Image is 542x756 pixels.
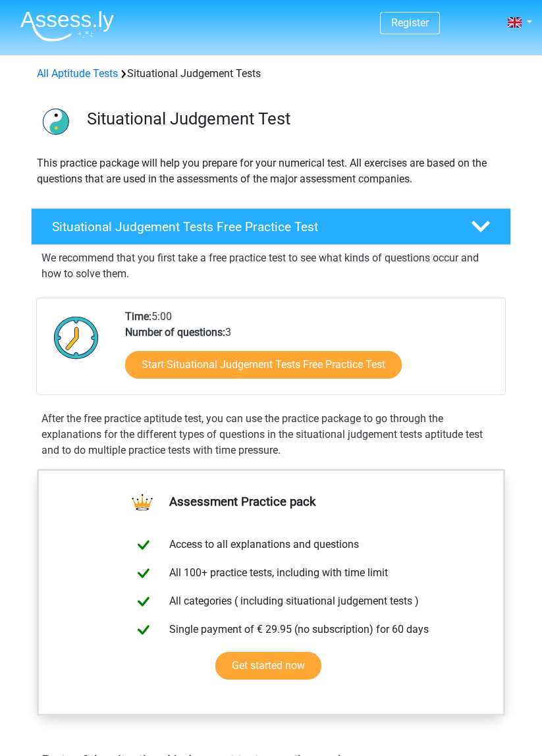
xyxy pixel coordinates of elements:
[26,208,516,245] a: Situational Judgement Tests Free Practice Test
[125,326,225,338] b: Number of questions:
[32,97,80,145] img: situational judgement tests
[47,309,105,366] img: Clock
[87,109,501,129] h3: Situational Judgement Test
[32,66,510,82] div: Situational Judgement Tests
[37,155,505,187] p: This practice package will help you prepare for your numerical test. All exercises are based on t...
[41,250,501,282] p: We recommend that you first take a free practice test to see what kinds of questions occur and ho...
[391,16,429,29] a: Register
[215,652,321,680] a: Get started now
[20,11,114,41] img: Assessly
[115,309,504,394] div: 5:00 3
[37,67,118,80] a: All Aptitude Tests
[125,310,151,323] b: Time:
[52,219,452,234] h4: Situational Judgement Tests Free Practice Test
[125,351,402,379] a: Start Situational Judgement Tests Free Practice Test
[36,411,506,458] div: After the free practice aptitude test, you can use the practice package to go through the explana...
